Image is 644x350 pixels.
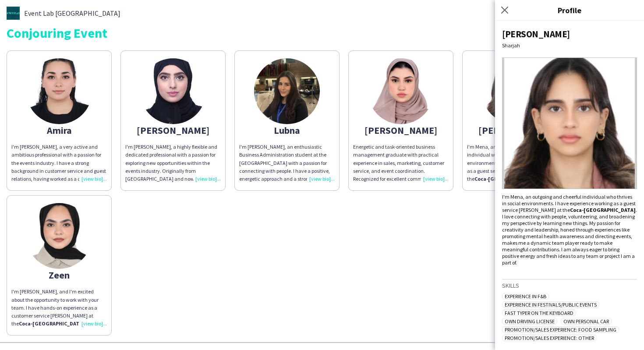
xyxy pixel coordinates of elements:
div: [PERSON_NAME] [502,28,637,40]
div: [PERSON_NAME] [467,126,563,134]
div: Lubna [239,126,335,134]
img: thumb-6831ca3e9834d.png [368,58,434,124]
span: Promotion/Sales Experience: Other [502,335,597,341]
h3: Skills [502,282,637,289]
img: thumb-68936f8c42883.jpeg [254,58,320,124]
b: Coca-[GEOGRAPHIC_DATA] [474,175,540,182]
b: Coca-[GEOGRAPHIC_DATA] [19,320,85,327]
div: I'm [PERSON_NAME], a highly flexible and dedicated professional with a passion for exploring new ... [125,143,221,183]
div: [PERSON_NAME] [125,126,221,134]
div: I'm [PERSON_NAME], a very active and ambitious professional with a passion for the events industr... [11,143,107,183]
span: Experience in F&B [502,293,549,300]
span: Fast Typer on the Keyboard [502,310,576,316]
div: Amira [11,126,107,134]
img: Crew avatar or photo [502,57,637,189]
div: I'm Mena, an outgoing and cheerful individual who thrives in social environments. I have experien... [467,143,563,183]
span: Event Lab [GEOGRAPHIC_DATA] [24,9,120,17]
div: I'm Mena, an outgoing and cheerful individual who thrives in social environments. I have experien... [502,193,637,266]
img: thumb-672a0a2fa823c.jpeg [140,58,206,124]
b: Coca-[GEOGRAPHIC_DATA] [570,207,636,213]
img: thumb-6691deac1da77.jpg [26,58,92,124]
img: thumb-99630bc9-1ba2-444a-97fe-c5fd50ba133a.png [7,7,20,20]
h3: Profile [495,4,644,16]
img: thumb-68905d0612497.jpeg [26,203,92,269]
div: Sharjah [502,42,637,49]
div: Energetic and task-oriented business management graduate with practical experience in sales, mark... [353,143,449,183]
div: Zeen [11,271,107,279]
img: thumb-687e3036c2afe.jpeg [482,58,548,124]
span: Own Personal Car [561,318,612,325]
p: I'm [PERSON_NAME], and I'm excited about the opportunity to work with your team. I have hands-on ... [11,288,107,328]
div: [PERSON_NAME] [353,126,449,134]
span: Own Driving License [502,318,557,325]
div: Conjouring Event [7,26,637,39]
span: Promotion/Sales Experience: Food Sampling [502,326,619,333]
div: I'm [PERSON_NAME], an enthusiastic Business Administration student at the [GEOGRAPHIC_DATA] with ... [239,143,335,183]
span: Experience in Festivals/Public Events [502,301,599,308]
